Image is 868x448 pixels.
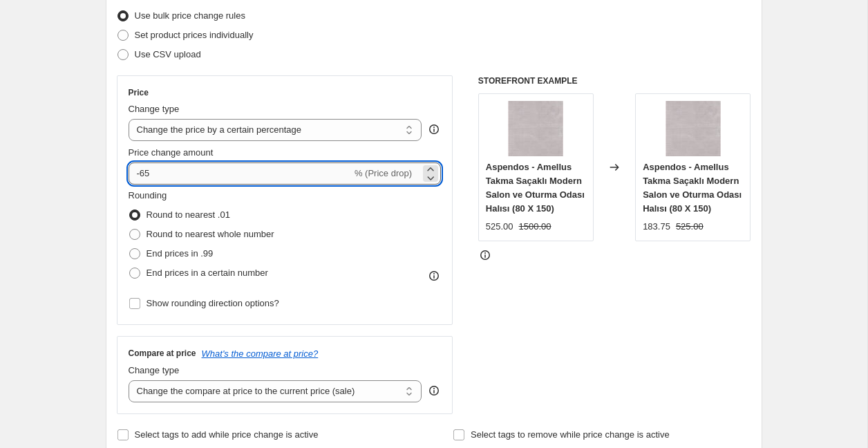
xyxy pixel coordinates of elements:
[471,429,670,440] span: Select tags to remove while price change is active
[129,87,149,98] h3: Price
[147,298,279,308] span: Show rounding direction options?
[666,101,721,156] img: ATP001_6738Amellus_1_80x.jpg
[486,162,585,214] span: Aspendos - Amellus Takma Saçaklı Modern Salon ve Oturma Odası Halısı (80 X 150)
[486,220,513,234] div: 525.00
[202,348,319,359] button: What's the compare at price?
[135,49,201,59] span: Use CSV upload
[508,101,563,156] img: ATP001_6738Amellus_1_80x.jpg
[129,147,214,158] span: Price change amount
[478,75,751,86] h6: STOREFRONT EXAMPLE
[135,10,245,21] span: Use bulk price change rules
[355,168,412,178] span: % (Price drop)
[129,190,167,200] span: Rounding
[643,162,742,214] span: Aspendos - Amellus Takma Saçaklı Modern Salon ve Oturma Odası Halısı (80 X 150)
[135,429,319,440] span: Select tags to add while price change is active
[129,348,196,359] h3: Compare at price
[147,268,268,278] span: End prices in a certain number
[519,220,551,234] strike: 1500.00
[129,162,352,185] input: -15
[147,209,230,220] span: Round to nearest .01
[135,30,254,40] span: Set product prices individually
[643,220,670,234] div: 183.75
[147,248,214,259] span: End prices in .99
[676,220,704,234] strike: 525.00
[427,384,441,398] div: help
[147,229,274,239] span: Round to nearest whole number
[427,122,441,136] div: help
[129,365,180,375] span: Change type
[129,104,180,114] span: Change type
